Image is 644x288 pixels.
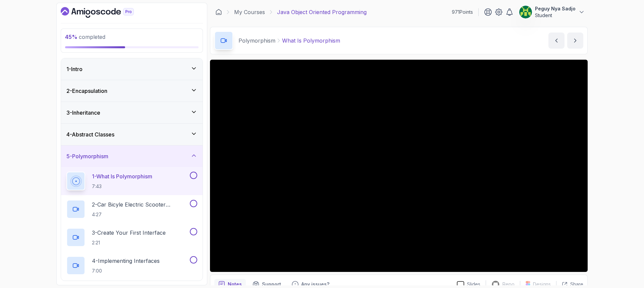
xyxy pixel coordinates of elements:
p: Share [570,281,583,288]
a: Slides [451,281,486,288]
a: Dashboard [215,9,222,15]
h3: 2 - Encapsulation [66,87,107,95]
button: 4-Implementing Interfaces7:00 [66,256,197,275]
button: user profile imagePeguy Nya SadjoStudent [519,5,585,19]
button: 2-Car Bicyle Electric Scooter Example4:27 [66,200,197,219]
button: next content [567,33,583,49]
h3: 5 - Polymorphism [66,152,108,160]
span: 45 % [65,34,77,40]
p: Student [535,12,576,19]
p: Support [262,281,281,288]
p: 1 - What Is Polymorphism [92,172,152,180]
p: Any issues? [301,281,329,288]
p: 7:43 [92,183,152,190]
button: 5-Polymorphism [61,146,203,167]
p: 2:21 [92,239,166,246]
img: user profile image [519,6,532,18]
p: What Is Polymorphism [282,37,340,45]
a: Dashboard [61,7,149,18]
h3: 4 - Abstract Classes [66,130,114,138]
p: 971 Points [452,9,473,15]
button: previous content [548,33,565,49]
p: Polymorphism [238,37,275,45]
p: 2 - Car Bicyle Electric Scooter Example [92,200,189,209]
button: 4-Abstract Classes [61,124,203,145]
p: 3 - Create Your First Interface [92,229,166,237]
button: 2-Encapsulation [61,80,203,102]
a: My Courses [234,8,265,16]
button: Share [556,281,583,288]
button: 1-What Is Polymorphism7:43 [66,172,197,190]
p: Designs [533,281,551,288]
p: 4:27 [92,211,189,218]
button: 1-Intro [61,58,203,80]
h3: 1 - Intro [66,65,83,73]
p: 4 - Implementing Interfaces [92,257,160,265]
button: 3-Inheritance [61,102,203,123]
p: 7:00 [92,268,160,274]
span: completed [65,34,105,40]
p: Slides [467,281,480,288]
p: Repo [502,281,515,288]
p: Java Object Oriented Programming [277,8,367,16]
iframe: 1 - What is Polymorphism [210,60,588,272]
p: Notes [228,281,242,288]
button: 3-Create Your First Interface2:21 [66,228,197,247]
p: Peguy Nya Sadjo [535,5,576,12]
h3: 3 - Inheritance [66,109,100,117]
